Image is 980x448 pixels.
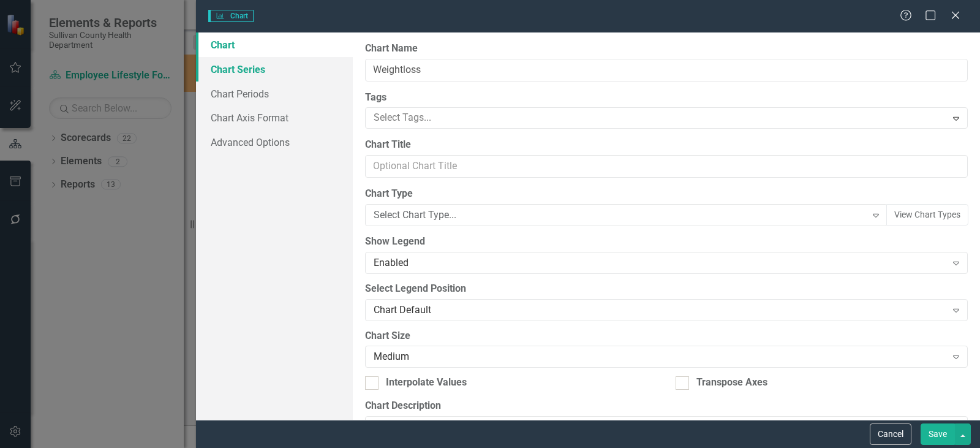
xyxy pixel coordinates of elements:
input: Optional Chart Title [365,155,968,178]
label: Chart Name [365,42,968,56]
div: Select Chart Type... [374,208,866,222]
label: Tags [365,91,968,105]
a: Chart [196,32,353,57]
a: Advanced Options [196,130,353,154]
a: Chart Axis Format [196,105,353,130]
div: Enabled [374,256,946,270]
div: Medium [374,350,946,364]
label: Select Legend Position [365,282,968,296]
label: Show Legend [365,235,968,249]
a: Chart Series [196,57,353,82]
a: Chart Periods [196,82,353,106]
button: Cancel [870,423,911,445]
div: Transpose Axes [696,376,767,390]
label: Chart Type [365,187,968,201]
label: Chart Size [365,329,968,343]
button: View Chart Types [886,204,968,226]
button: Save [921,423,955,445]
label: Chart Description [365,399,968,413]
span: Chart [208,10,254,22]
div: Interpolate Values [386,376,467,390]
label: Chart Title [365,138,968,152]
div: Chart Default [374,303,946,317]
